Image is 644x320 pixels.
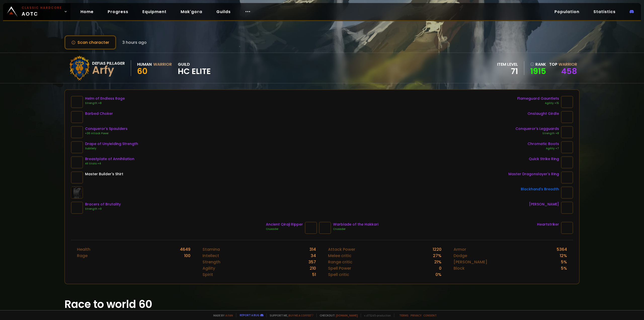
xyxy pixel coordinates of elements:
div: Stamina [203,246,220,253]
img: item-19866 [319,222,331,234]
div: Strength +9 [85,207,121,211]
div: 71 [497,67,518,75]
span: 3 hours ago [122,39,147,46]
img: item-21650 [305,222,317,234]
div: Chromatic Boots [528,141,559,147]
div: 34 [311,253,316,259]
a: Buy me a coffee [289,313,313,317]
img: item-21457 [71,202,83,214]
span: Checkout [316,313,358,317]
div: Block [454,265,465,271]
div: Agility [203,265,215,271]
div: Spell Power [328,265,351,271]
a: Terms [399,313,409,317]
img: item-19387 [561,141,573,153]
img: item-19350 [561,222,573,234]
div: Health [77,246,90,253]
div: Master Builder's Shirt [85,171,123,177]
div: 100 [184,253,190,259]
div: Armor [454,246,466,253]
div: Flameguard Gauntlets [517,96,559,101]
button: Scan character [64,35,116,50]
div: Dodge [454,253,467,259]
div: Warblade of the Hakkari [333,222,378,227]
img: item-21394 [71,141,83,153]
a: Mak'gora [177,7,206,17]
div: Intellect [203,253,219,259]
img: item-19406 [561,202,573,214]
div: 12 % [560,253,567,259]
a: Consent [423,313,437,317]
div: 0 [439,265,441,271]
div: Spirit [203,271,213,278]
div: Spell critic [328,271,349,278]
div: Helm of Endless Rage [85,96,125,101]
div: Arfy [92,66,125,74]
div: 357 [308,259,316,265]
div: Agility +15 [517,101,559,105]
div: rank [530,61,546,67]
div: Heartstriker [537,222,559,227]
a: Statistics [589,7,620,17]
div: 1220 [433,246,441,253]
div: item level [497,61,518,67]
div: 0 % [435,271,441,278]
div: Quick Strike Ring [529,156,559,162]
a: Home [76,7,98,17]
a: Guilds [212,7,235,17]
div: Warrior [153,61,172,67]
div: Top [549,61,577,67]
a: Report a bug [240,313,259,317]
div: Conqueror's Spaulders [85,126,128,131]
div: Crusader [266,227,303,231]
div: guild [178,61,211,75]
div: All Stats +4 [85,162,134,166]
div: Ancient Qiraji Ripper [266,222,303,227]
div: Bracers of Brutality [85,202,121,207]
a: 1915 [530,67,546,75]
img: item-11840 [71,171,83,184]
div: Drape of Unyielding Strength [85,141,138,147]
h1: Race to world 60 [64,296,580,312]
img: item-21330 [71,126,83,138]
div: 210 [310,265,316,271]
div: Conqueror's Legguards [515,126,559,131]
a: Population [550,7,583,17]
div: Breastplate of Annihilation [85,156,134,162]
span: v. d752d5 - production [361,313,391,317]
a: Classic HardcoreAOTC [3,3,70,20]
img: item-19143 [561,96,573,108]
img: item-21814 [71,156,83,168]
div: [PERSON_NAME] [529,202,559,207]
span: Made by [210,313,233,317]
div: 4649 [180,246,190,253]
div: Rage [77,253,88,259]
div: +30 Attack Power [85,131,128,135]
span: Support me, [266,313,313,317]
div: Blackhand's Breadth [521,187,559,192]
span: AOTC [22,6,62,18]
small: Classic Hardcore [22,6,62,10]
div: Master Dragonslayer's Ring [508,171,559,177]
div: Onslaught Girdle [528,111,559,116]
div: 51 [312,271,316,278]
div: Attack Power [328,246,355,253]
div: Strength [203,259,220,265]
div: Barbed Choker [85,111,113,116]
div: 27 % [433,253,441,259]
a: 458 [561,65,577,77]
div: 314 [309,246,316,253]
div: Range critic [328,259,352,265]
span: HC Elite [178,67,211,75]
div: 5 % [561,265,567,271]
div: Human [137,61,152,67]
div: Crusader [333,227,378,231]
div: Melee critic [328,253,351,259]
div: [PERSON_NAME] [454,259,487,265]
div: Strength +8 [515,131,559,135]
span: Warrior [558,61,577,67]
img: item-21332 [561,126,573,138]
div: 21 % [434,259,441,265]
div: Strength +8 [85,101,125,105]
a: Progress [104,7,132,17]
